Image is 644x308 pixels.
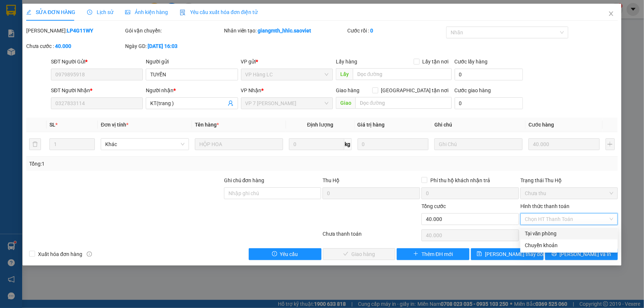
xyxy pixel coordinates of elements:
[87,10,92,15] span: clock-circle
[26,9,75,15] span: SỬA ĐƠN HÀNG
[431,118,526,132] th: Ghi chú
[280,250,298,258] span: Yêu cầu
[455,59,488,65] label: Cước lấy hàng
[525,188,613,199] span: Chưa thu
[51,58,143,66] div: SĐT Người Gửi
[347,27,445,35] div: Cước rồi :
[353,68,452,80] input: Dọc đường
[455,87,491,93] label: Cước giao hàng
[336,59,357,65] span: Lấy hàng
[477,251,482,257] span: save
[397,248,469,260] button: plusThêm ĐH mới
[427,176,493,184] span: Phí thu hộ khách nhận trả
[245,69,328,80] span: VP Hàng LC
[241,87,262,93] span: VP Nhận
[336,87,359,93] span: Giao hàng
[87,9,113,15] span: Lịch sử
[35,250,85,258] span: Xuất hóa đơn hàng
[355,97,452,109] input: Dọc đường
[125,27,223,35] div: Gói vận chuyển:
[421,250,453,258] span: Thêm ĐH mới
[525,214,613,225] span: Chọn HT Thanh Toán
[26,42,124,50] div: Chưa cước :
[528,138,600,150] input: 0
[245,98,328,109] span: VP 7 Phạm Văn Đồng
[434,138,523,150] input: Ghi Chú
[307,122,333,128] span: Định lượng
[323,248,396,260] button: checkGiao hàng
[29,160,249,168] div: Tổng: 1
[258,28,311,34] b: giangmth_hhlc.saoviet
[336,97,355,109] span: Giao
[241,58,333,66] div: VP gửi
[224,187,321,199] input: Ghi chú đơn hàng
[224,27,346,35] div: Nhân viên tạo:
[26,27,124,35] div: [PERSON_NAME]:
[455,69,523,80] input: Cước lấy hàng
[323,177,340,183] span: Thu Hộ
[545,248,618,260] button: printer[PERSON_NAME] và In
[101,122,128,128] span: Đơn vị tính
[601,4,621,24] button: Close
[520,176,618,184] div: Trạng thái Thu Hộ
[606,138,615,150] button: plus
[180,10,186,15] img: icon
[87,252,92,257] span: info-circle
[525,229,613,238] div: Tại văn phòng
[552,251,557,257] span: printer
[420,58,452,66] span: Lấy tận nơi
[560,250,612,258] span: [PERSON_NAME] và In
[224,177,265,183] label: Ghi chú đơn hàng
[421,203,446,209] span: Tổng cước
[105,139,185,150] span: Khác
[67,28,93,34] b: LP4G11WY
[344,138,352,150] span: kg
[195,122,219,128] span: Tên hàng
[29,138,41,150] button: delete
[228,100,234,106] span: user-add
[608,11,614,17] span: close
[370,28,373,34] b: 0
[528,122,554,128] span: Cước hàng
[146,58,238,66] div: Người gửi
[525,241,613,249] div: Chuyển khoản
[249,248,321,260] button: exclamation-circleYêu cầu
[125,42,223,50] div: Ngày GD:
[455,97,523,109] input: Cước giao hàng
[51,86,143,94] div: SĐT Người Nhận
[336,68,353,80] span: Lấy
[272,251,277,257] span: exclamation-circle
[180,9,258,15] span: Yêu cầu xuất hóa đơn điện tử
[195,138,283,150] input: VD: Bàn, Ghế
[358,122,385,128] span: Giá trị hàng
[26,10,31,15] span: edit
[413,251,419,257] span: plus
[378,86,452,94] span: [GEOGRAPHIC_DATA] tận nơi
[322,230,421,243] div: Chưa thanh toán
[485,250,544,258] span: [PERSON_NAME] thay đổi
[55,43,71,49] b: 40.000
[125,10,130,15] span: picture
[520,203,569,209] label: Hình thức thanh toán
[146,86,238,94] div: Người nhận
[148,43,178,49] b: [DATE] 16:03
[358,138,429,150] input: 0
[125,9,168,15] span: Ảnh kiện hàng
[49,122,55,128] span: SL
[471,248,544,260] button: save[PERSON_NAME] thay đổi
